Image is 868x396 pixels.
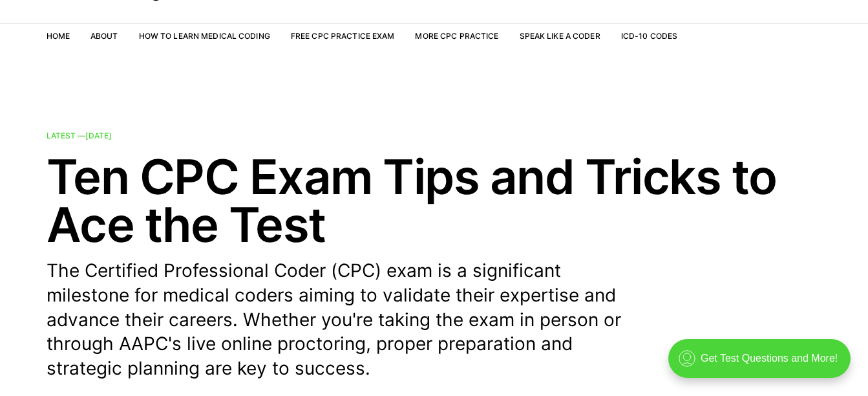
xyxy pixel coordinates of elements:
[85,131,112,140] time: [DATE]
[139,31,270,41] a: How to Learn Medical Coding
[47,31,70,41] a: Home
[47,131,112,140] span: Latest —
[621,31,677,41] a: ICD-10 Codes
[415,31,498,41] a: More CPC Practice
[90,31,118,41] a: About
[47,259,641,381] p: The Certified Professional Coder (CPC) exam is a significant milestone for medical coders aiming ...
[47,153,822,248] h2: Ten CPC Exam Tips and Tricks to Ace the Test
[657,333,868,396] iframe: portal-trigger
[520,31,600,41] a: Speak Like a Coder
[291,31,395,41] a: Free CPC Practice Exam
